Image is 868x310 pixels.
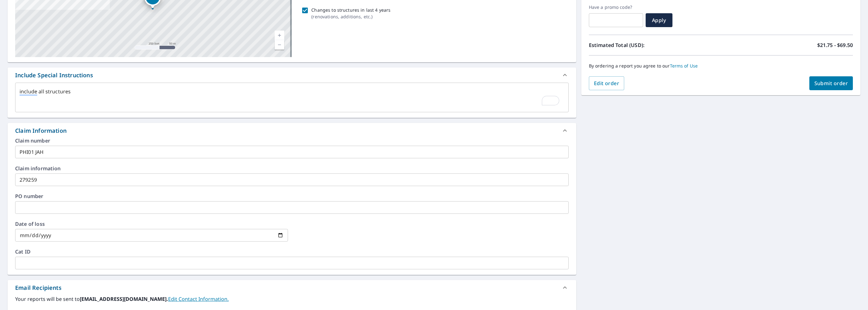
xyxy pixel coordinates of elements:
[311,7,390,13] p: Changes to structures in last 4 years
[15,295,569,303] label: Your reports will be sent to
[20,89,564,107] textarea: To enrich screen reader interactions, please activate Accessibility in Grammarly extension settings
[670,63,698,69] a: Terms of Use
[15,284,62,292] div: Email Recipients
[311,13,390,20] p: ( renovations, additions, etc. )
[80,295,168,302] b: [EMAIL_ADDRESS][DOMAIN_NAME].
[589,41,721,49] p: Estimated Total (USD):
[15,249,569,254] label: Cat ID
[15,166,569,171] label: Claim information
[275,31,284,40] a: Current Level 17, Zoom In
[15,194,569,199] label: PO number
[589,4,643,10] label: Have a promo code?
[275,40,284,50] a: Current Level 17, Zoom Out
[594,80,619,87] span: Edit order
[809,76,853,90] button: Submit order
[8,67,576,83] div: Include Special Instructions
[814,80,848,87] span: Submit order
[8,280,576,295] div: Email Recipients
[15,126,67,135] div: Claim Information
[168,295,229,302] a: EditContactInfo
[589,63,853,69] p: By ordering a report you agree to our
[15,71,93,79] div: Include Special Instructions
[15,221,288,226] label: Date of loss
[646,13,672,27] button: Apply
[817,41,853,49] p: $21.75 - $69.50
[589,76,625,90] button: Edit order
[15,138,569,143] label: Claim number
[651,17,667,24] span: Apply
[8,123,576,138] div: Claim Information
